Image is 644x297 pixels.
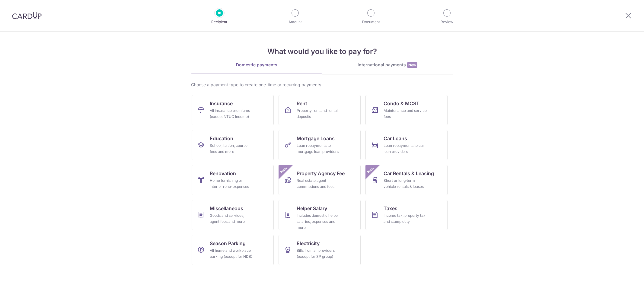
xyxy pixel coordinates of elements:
span: Helper Salary [297,205,327,212]
span: Miscellaneous [210,205,243,212]
div: All home and workplace parking (except for HDB) [210,248,253,260]
div: Real estate agent commissions and fees [297,178,340,190]
p: Recipient [197,19,242,25]
div: Maintenance and service fees [384,108,427,120]
span: New [279,165,289,175]
div: Property rent and rental deposits [297,108,340,120]
h4: What would you like to pay for? [191,46,453,57]
div: International payments [322,62,453,68]
a: EducationSchool, tuition, course fees and more [192,130,274,160]
span: New [407,62,417,68]
a: Helper SalaryIncludes domestic helper salaries, expenses and more [279,200,361,230]
span: Property Agency Fee [297,170,345,177]
a: Condo & MCSTMaintenance and service fees [365,95,448,125]
div: Bills from all providers (except for SP group) [297,248,340,260]
div: Choose a payment type to create one-time or recurring payments. [191,82,453,88]
a: Car LoansLoan repayments to car loan providers [365,130,448,160]
a: Season ParkingAll home and workplace parking (except for HDB) [192,235,274,265]
p: Document [349,19,393,25]
span: Condo & MCST [384,100,419,107]
a: Property Agency FeeReal estate agent commissions and feesNew [279,165,361,195]
p: Amount [273,19,317,25]
a: MiscellaneousGoods and services, agent fees and more [192,200,274,230]
a: TaxesIncome tax, property tax and stamp duty [365,200,448,230]
p: Review [425,19,469,25]
div: All insurance premiums (except NTUC Income) [210,108,253,120]
span: Insurance [210,100,233,107]
span: Electricity [297,240,320,247]
img: CardUp [12,12,42,19]
span: Season Parking [210,240,246,247]
span: Taxes [384,205,397,212]
span: Renovation [210,170,236,177]
span: Car Rentals & Leasing [384,170,434,177]
span: Car Loans [384,135,407,142]
div: School, tuition, course fees and more [210,143,253,155]
a: Mortgage LoansLoan repayments to mortgage loan providers [279,130,361,160]
a: ElectricityBills from all providers (except for SP group) [279,235,361,265]
a: Car Rentals & LeasingShort or long‑term vehicle rentals & leasesNew [365,165,448,195]
div: Domestic payments [191,62,322,68]
div: Includes domestic helper salaries, expenses and more [297,213,340,231]
div: Income tax, property tax and stamp duty [384,213,427,225]
a: InsuranceAll insurance premiums (except NTUC Income) [192,95,274,125]
div: Loan repayments to car loan providers [384,143,427,155]
span: Education [210,135,233,142]
div: Home furnishing or interior reno-expenses [210,178,253,190]
div: Loan repayments to mortgage loan providers [297,143,340,155]
span: Rent [297,100,307,107]
a: RentProperty rent and rental deposits [279,95,361,125]
div: Goods and services, agent fees and more [210,213,253,225]
span: Mortgage Loans [297,135,335,142]
span: New [366,165,376,175]
a: RenovationHome furnishing or interior reno-expenses [192,165,274,195]
div: Short or long‑term vehicle rentals & leases [384,178,427,190]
